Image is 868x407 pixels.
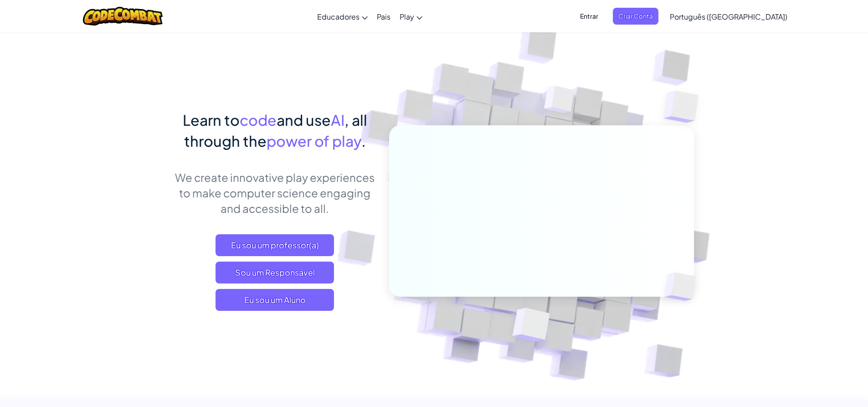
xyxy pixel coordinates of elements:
span: AI [331,111,344,129]
span: Português ([GEOGRAPHIC_DATA]) [670,12,787,21]
img: Overlap cubes [645,68,724,145]
span: Learn to [183,111,240,129]
img: Overlap cubes [649,253,717,320]
button: Eu sou um Aluno [216,289,334,311]
a: Pais [372,4,395,29]
span: Educadores [317,12,360,21]
span: and use [277,111,331,129]
a: Play [395,4,427,29]
span: power of play [267,132,361,150]
a: Eu sou um professor(a) [216,234,334,256]
a: Sou um Responsável [216,262,334,283]
a: Educadores [313,4,372,29]
img: Overlap cubes [490,289,571,364]
button: Entrar [575,8,604,25]
img: CodeCombat logo [83,7,163,26]
span: . [361,132,366,150]
span: code [240,111,277,129]
span: Play [400,12,414,21]
button: Criar Conta [613,8,658,25]
a: Português ([GEOGRAPHIC_DATA]) [665,4,792,29]
p: We create innovative play experiences to make computer science engaging and accessible to all. [175,170,375,216]
img: Overlap cubes [527,68,592,136]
